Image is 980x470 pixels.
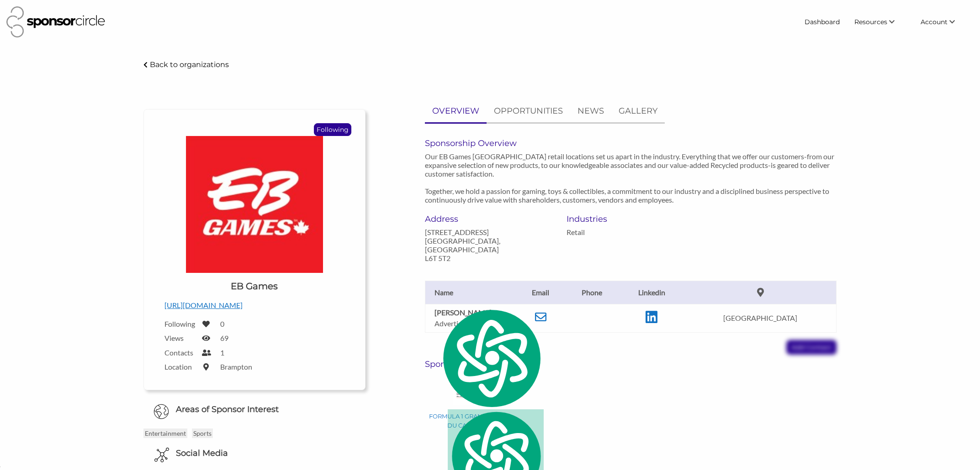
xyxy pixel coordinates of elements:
p: OPPORTUNITIES [494,104,563,118]
img: logo.svg [439,307,544,409]
p: [GEOGRAPHIC_DATA] [689,313,832,322]
label: Following [164,319,196,328]
label: Views [164,334,196,342]
th: Email [516,281,565,304]
th: Name [425,281,516,304]
label: 0 [220,319,224,328]
label: 69 [220,334,228,342]
label: Contacts [164,348,196,357]
p: [STREET_ADDRESS] [425,228,553,236]
h6: Areas of Sponsor Interest [137,404,372,415]
th: Linkedin [619,281,684,304]
p: Entertainment [143,428,187,438]
h6: Address [425,214,553,224]
h6: Industries [567,214,694,224]
img: Sponsor Circle Logo [6,6,105,37]
p: NEWS [577,104,604,118]
p: [URL][DOMAIN_NAME] [164,299,344,311]
p: Retail [567,228,694,236]
h1: EB Games [231,280,278,292]
h6: Sponsorship partners [425,359,837,369]
p: Our EB Games [GEOGRAPHIC_DATA] retail locations set us apart in the industry. Everything that we ... [425,152,837,204]
p: Sports [192,428,213,438]
p: [GEOGRAPHIC_DATA], [GEOGRAPHIC_DATA] [425,236,553,254]
label: Brampton [220,362,252,371]
th: Phone [565,281,619,304]
img: Globe Icon [154,404,169,419]
a: Dashboard [797,14,847,30]
li: Resources [847,14,913,30]
p: L6T 5T2 [425,254,553,262]
p: Back to organizations [150,60,229,69]
p: Following [314,124,351,136]
p: Advertising Specialist [434,319,512,328]
img: EB Games Logo [186,136,323,273]
p: OVERVIEW [432,104,479,118]
label: Location [164,362,196,371]
label: 1 [220,348,224,357]
h6: Sponsorship Overview [425,138,837,148]
b: [PERSON_NAME] [434,308,492,317]
h6: Social Media [176,448,228,459]
img: Social Media Icon [154,448,169,462]
li: Account [913,14,974,30]
span: Account [921,18,948,26]
span: Resources [854,18,887,26]
p: FORMULA 1 GRAND PRIX DU CANADA [429,412,503,430]
p: GALLERY [619,104,657,118]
